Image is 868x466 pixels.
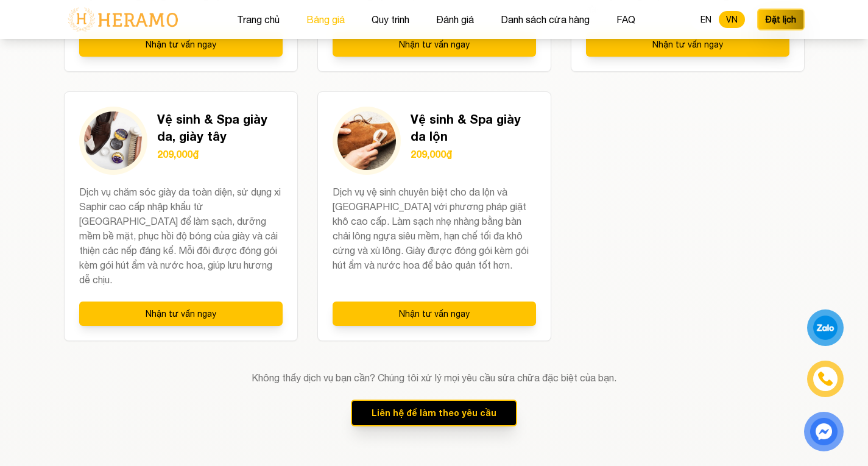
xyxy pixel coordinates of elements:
button: Nhận tư vấn ngay [333,32,536,57]
p: 209,000₫ [157,147,283,161]
button: Bảng giá [303,12,348,27]
p: Không thấy dịch vụ bạn cần? Chúng tôi xử lý mọi yêu cầu sửa chữa đặc biệt của bạn. [64,370,805,385]
button: Đặt lịch [757,9,805,30]
button: Nhận tư vấn ngay [79,302,283,326]
button: Nhận tư vấn ngay [79,32,283,57]
button: Danh sách cửa hàng [497,12,593,27]
p: 209,000₫ [411,147,536,161]
button: Trang chủ [233,12,283,27]
button: Liên hệ để làm theo yêu cầu [351,400,517,426]
button: Đánh giá [432,12,478,27]
img: Vệ sinh & Spa giày da lộn [337,111,396,170]
button: EN [693,11,719,28]
p: Dịch vụ chăm sóc giày da toàn diện, sử dụng xi Saphir cao cấp nhập khẩu từ [GEOGRAPHIC_DATA] để l... [79,185,283,287]
h3: Vệ sinh & Spa giày da lộn [411,110,536,144]
img: logo-with-text.png [64,7,182,32]
p: Dịch vụ vệ sinh chuyên biệt cho da lộn và [GEOGRAPHIC_DATA] với phương pháp giặt khô cao cấp. Làm... [333,185,536,287]
a: phone-icon [808,362,842,395]
button: Nhận tư vấn ngay [333,302,536,326]
button: Nhận tư vấn ngay [586,32,789,57]
button: FAQ [613,12,639,27]
img: phone-icon [817,370,834,387]
h3: Vệ sinh & Spa giày da, giày tây [157,110,283,144]
button: VN [719,11,745,28]
button: Quy trình [368,12,413,27]
img: Vệ sinh & Spa giày da, giày tây [84,111,143,170]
